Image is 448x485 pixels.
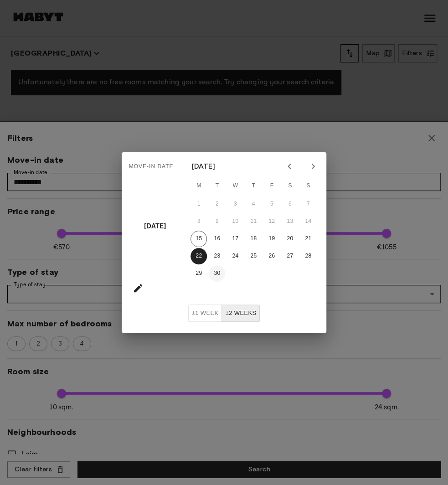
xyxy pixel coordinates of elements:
[191,265,207,282] button: 29
[300,177,316,195] span: Sunday
[191,177,207,195] span: Monday
[221,304,260,322] button: ±2 weeks
[245,248,262,264] button: 25
[188,304,260,322] div: Move In Flexibility
[191,231,207,247] button: 15
[300,231,316,247] button: 21
[209,265,225,282] button: 30
[188,304,222,322] button: ±1 week
[282,159,297,174] button: Previous month
[263,231,280,247] button: 19
[263,248,280,264] button: 26
[305,159,321,174] button: Next month
[129,160,174,174] span: Move-in date
[227,231,243,247] button: 17
[300,248,316,264] button: 28
[129,279,147,297] button: calendar view is open, go to text input view
[282,177,298,195] span: Saturday
[282,231,298,247] button: 20
[191,161,215,172] div: [DATE]
[282,248,298,264] button: 27
[191,248,207,264] button: 22
[209,231,225,247] button: 16
[263,177,280,195] span: Friday
[227,177,243,195] span: Wednesday
[245,177,262,195] span: Thursday
[227,248,243,264] button: 24
[209,177,225,195] span: Tuesday
[209,248,225,264] button: 23
[144,218,166,235] h4: [DATE]
[245,231,262,247] button: 18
